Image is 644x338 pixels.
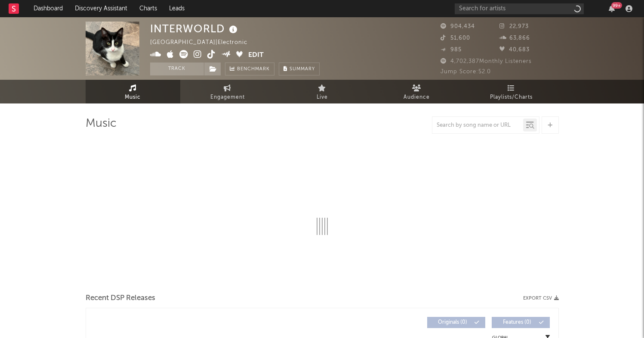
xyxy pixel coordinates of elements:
[290,67,315,72] span: Summary
[210,92,245,103] span: Engagement
[492,317,550,328] button: Features(0)
[499,24,529,29] span: 22,973
[499,35,530,41] span: 63,866
[317,92,328,103] span: Live
[86,80,180,103] a: Music
[433,320,472,325] span: Originals ( 0 )
[611,2,622,9] div: 99 +
[150,63,204,75] button: Track
[150,38,257,48] div: [GEOGRAPHIC_DATA] | Electronic
[180,80,275,103] a: Engagement
[225,63,274,75] a: Benchmark
[279,63,320,75] button: Summary
[497,320,537,325] span: Features ( 0 )
[370,80,464,103] a: Audience
[441,35,470,41] span: 51,600
[404,92,430,103] span: Audience
[432,122,523,129] input: Search by song name or URL
[441,59,532,64] span: 4,702,387 Monthly Listeners
[275,80,370,103] a: Live
[427,317,485,328] button: Originals(0)
[441,47,462,53] span: 985
[499,47,530,53] span: 40,683
[441,24,475,29] span: 904,434
[490,92,533,103] span: Playlists/Charts
[86,293,155,304] span: Recent DSP Releases
[125,92,141,103] span: Music
[441,69,491,75] span: Jump Score: 52.0
[464,80,559,103] a: Playlists/Charts
[248,50,264,61] button: Edit
[455,3,584,14] input: Search for artists
[523,296,559,301] button: Export CSV
[150,22,240,36] div: INTERWORLD
[237,64,270,75] span: Benchmark
[609,5,615,12] button: 99+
